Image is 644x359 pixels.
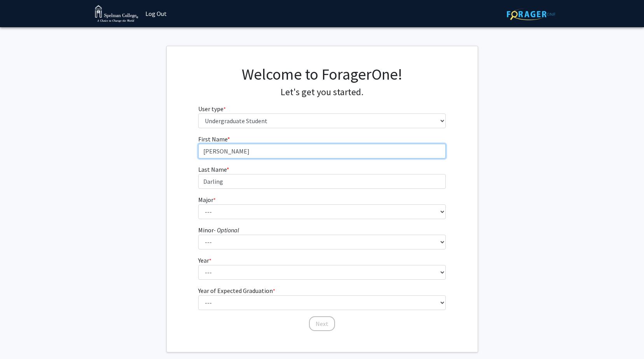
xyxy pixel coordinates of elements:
[95,5,139,23] img: Spelman College Logo
[198,104,226,113] label: User type
[198,195,216,204] label: Major
[507,8,555,20] img: ForagerOne Logo
[198,166,227,173] span: Last Name
[309,316,335,331] button: Next
[198,256,211,265] label: Year
[6,324,33,353] iframe: Chat
[214,226,239,234] i: - Optional
[198,65,446,84] h1: Welcome to ForagerOne!
[198,225,239,235] label: Minor
[198,286,275,295] label: Year of Expected Graduation
[198,135,227,143] span: First Name
[198,87,446,98] h4: Let's get you started.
